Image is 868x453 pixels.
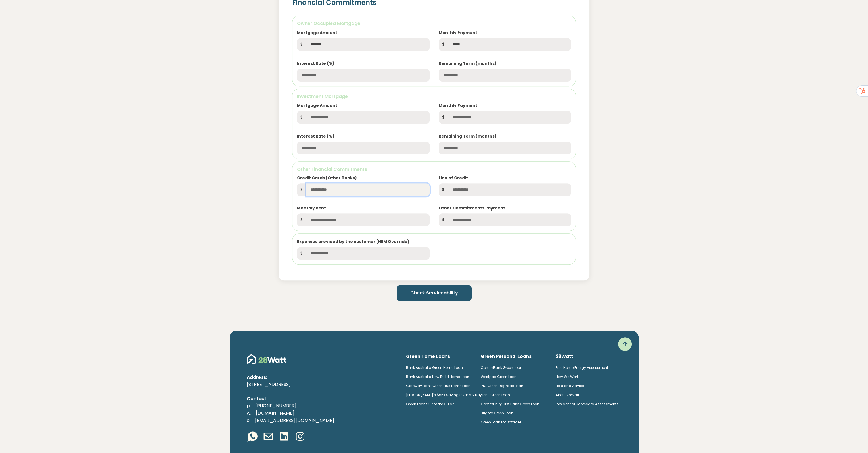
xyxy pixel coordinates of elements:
[251,410,299,416] a: [DOMAIN_NAME]
[279,431,290,443] a: Linkedin
[439,133,497,139] label: Remaining Term (months)
[439,111,448,124] span: $
[556,383,584,388] a: Help and Advice
[556,365,608,370] a: Free Home Energy Assessment
[481,365,522,370] a: CommBank Green Loan
[297,213,306,226] span: $
[263,431,274,443] a: Email
[297,38,306,51] span: $
[406,365,463,370] a: Bank Australia Green Home Loan
[406,402,454,406] a: Green Loans Ultimate Guide
[556,353,622,360] h6: 28Watt
[406,353,472,360] h6: Green Home Loans
[297,30,337,36] label: Mortgage Amount
[297,205,326,211] label: Monthly Rent
[247,395,397,402] p: Contact:
[439,213,448,226] span: $
[297,175,357,181] label: Credit Cards (Other Banks)
[297,20,360,27] h6: Owner Occupied Mortgage
[439,61,497,67] label: Remaining Term (months)
[297,166,571,173] h6: Other Financial Commitments
[481,374,517,379] a: Westpac Green Loan
[481,402,539,406] a: Community First Bank Green Loan
[297,247,306,260] span: $
[556,374,579,379] a: How We Work
[481,383,523,388] a: ING Green Upgrade Loan
[247,410,251,416] span: w.
[556,402,618,406] a: Residential Scorecard Assessments
[481,420,522,425] a: Green Loan for Batteries
[297,183,306,196] span: $
[247,402,251,409] span: p.
[297,111,306,124] span: $
[439,103,477,109] label: Monthly Payment
[556,392,579,397] a: About 28Watt
[406,374,469,379] a: Bank Australia New Build Home Loan
[406,383,471,388] a: Gateway Bank Green Plus Home Loan
[439,205,505,211] label: Other Commitments Payment
[439,38,448,51] span: $
[297,103,337,109] label: Mortgage Amount
[297,133,334,139] label: Interest Rate (%)
[297,93,348,100] h6: Investment Mortgage
[439,183,448,196] span: $
[840,426,868,453] iframe: Chat Widget
[247,381,397,388] p: [STREET_ADDRESS]
[481,353,547,360] h6: Green Personal Loans
[247,353,286,365] img: 28Watt
[397,285,472,301] button: Check Serviceability
[481,411,513,415] a: Brighte Green Loan
[297,61,334,67] label: Interest Rate (%)
[251,402,301,409] a: [PHONE_NUMBER]
[481,392,510,397] a: Plenti Green Loan
[247,431,258,443] a: Whatsapp
[297,239,409,245] label: Expenses provided by the customer (HEM Override)
[247,417,250,424] span: e.
[250,417,339,424] a: [EMAIL_ADDRESS][DOMAIN_NAME]
[439,30,477,36] label: Monthly Payment
[439,175,468,181] label: Line of Credit
[294,431,306,443] a: Instagram
[247,374,397,381] p: Address:
[406,392,482,397] a: [PERSON_NAME]'s $55k Savings Case Study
